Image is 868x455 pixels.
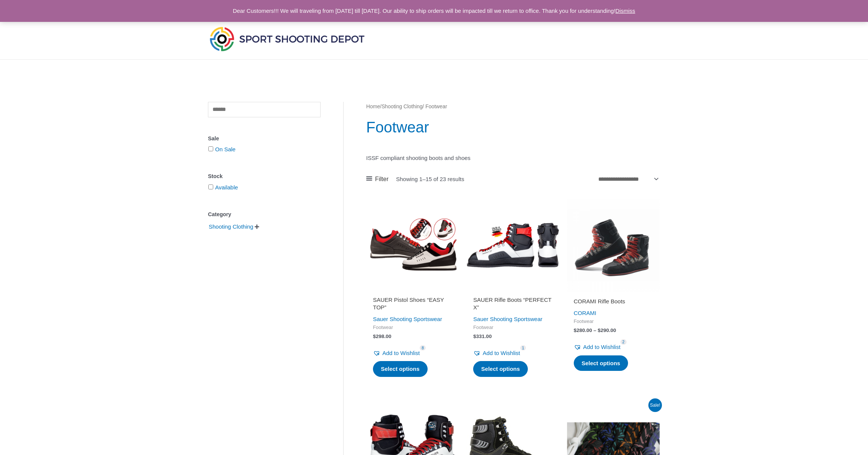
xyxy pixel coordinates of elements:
[373,348,420,358] a: Add to Wishlist
[473,296,552,314] a: SAUER Rifle Boots “PERFECT X”
[473,296,552,311] h2: SAUER Rifle Boots “PERFECT X”
[373,324,452,331] span: Footwear
[473,348,520,358] a: Add to Wishlist
[567,199,660,292] img: CORAMI Rifle Boots
[598,327,616,333] bdi: 290.00
[574,327,592,333] bdi: 280.00
[616,8,636,14] a: Dismiss
[574,310,596,316] a: CORAMI
[373,296,452,314] a: SAUER Pistol Shoes “EASY TOP”
[208,133,321,144] div: Sale
[208,184,213,189] input: Available
[373,361,428,377] a: Select options for “SAUER Pistol Shoes "EASY TOP"”
[473,324,552,331] span: Footwear
[366,104,380,109] a: Home
[373,334,376,339] span: $
[648,398,662,412] span: Sale!
[593,327,596,333] span: –
[420,345,426,351] span: 8
[215,184,238,191] a: Available
[595,174,660,185] select: Shop order
[375,174,389,185] span: Filter
[373,334,391,339] bdi: 298.00
[574,342,620,352] a: Add to Wishlist
[574,327,577,333] span: $
[208,209,321,220] div: Category
[598,327,601,333] span: $
[208,146,213,151] input: On Sale
[473,361,528,377] a: Select options for “SAUER Rifle Boots "PERFECT X"”
[208,223,254,229] a: Shooting Clothing
[208,25,366,53] img: Sport Shooting Depot
[366,117,660,138] h1: Footwear
[382,350,420,356] span: Add to Wishlist
[373,316,442,322] a: Sauer Shooting Sportswear
[466,199,559,292] img: PERFECT X
[473,334,476,339] span: $
[255,224,259,229] span: 
[396,176,464,182] p: Showing 1–15 of 23 results
[520,345,526,351] span: 1
[215,146,235,152] a: On Sale
[366,153,660,163] p: ISSF compliant shooting boots and shoes
[208,220,254,233] span: Shooting Clothing
[583,344,620,350] span: Add to Wishlist
[208,171,321,182] div: Stock
[574,298,653,305] h2: CORAMI Rifle Boots
[483,350,520,356] span: Add to Wishlist
[373,296,452,311] h2: SAUER Pistol Shoes “EASY TOP”
[574,298,653,308] a: CORAMI Rifle Boots
[366,199,459,292] img: SAUER Pistol Shoes "EASY TOP"
[620,339,627,345] span: 2
[574,355,628,371] a: Select options for “CORAMI Rifle Boots”
[473,316,542,322] a: Sauer Shooting Sportswear
[473,334,492,339] bdi: 331.00
[574,318,653,325] span: Footwear
[382,104,423,109] a: Shooting Clothing
[366,102,660,112] nav: Breadcrumb
[366,174,388,185] a: Filter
